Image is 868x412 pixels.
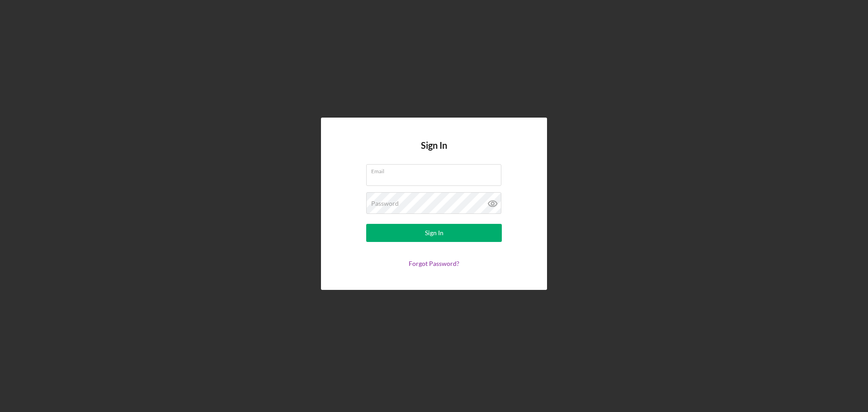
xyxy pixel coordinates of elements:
[366,224,502,242] button: Sign In
[425,224,443,242] div: Sign In
[409,260,459,267] a: Forgot Password?
[371,165,501,175] label: Email
[421,140,447,164] h4: Sign In
[371,200,399,207] label: Password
